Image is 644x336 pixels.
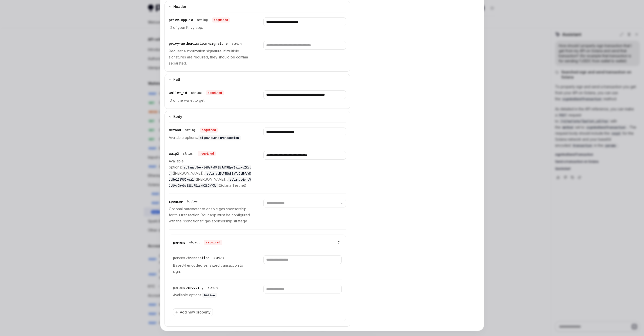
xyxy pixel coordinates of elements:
[187,285,203,290] span: encoding
[180,310,211,315] span: Add new property
[169,158,251,188] p: Available options: ([PERSON_NAME]), ([PERSON_NAME]), (Solana Testnet)
[169,41,244,46] div: privy-authorization-signature
[169,151,216,156] div: caip2
[164,74,350,85] button: expand input section
[169,25,251,31] p: ID of your Privy app.
[173,256,187,260] span: params.
[232,41,242,46] div: string
[169,172,251,182] span: solana:EtWTRABZaYq6iMfeYKouRu166VU2xqa1
[173,285,220,290] div: params.encoding
[197,18,208,22] div: string
[187,199,199,203] div: boolean
[173,114,182,120] div: Body
[164,111,350,122] button: expand input section
[169,165,251,176] span: solana:5eykt4UsFv8P8NJdTREpY1vzqKqZKvdp
[173,285,187,290] span: params.
[169,135,251,141] p: Available options:
[173,240,222,245] div: params
[169,128,181,132] span: method
[169,48,251,66] p: Request authorization signature. If multiple signatures are required, they should be comma separa...
[169,199,183,204] span: sponsor
[173,240,185,245] span: params
[204,293,215,297] span: base64
[169,18,193,22] span: privy-app-id
[173,262,251,275] p: Base64 encoded serialized transaction to sign.
[198,151,216,156] div: required
[191,91,202,95] div: string
[169,17,230,23] div: privy-app-id
[207,285,218,289] div: string
[169,199,201,204] div: sponsor
[204,240,222,245] div: required
[200,136,239,140] span: signAndSendTransaction
[169,91,187,95] span: wallet_id
[169,97,251,103] p: ID of the wallet to get.
[185,128,196,132] div: string
[173,255,226,260] div: params.transaction
[214,256,224,260] div: string
[212,17,230,23] div: required
[187,256,210,260] span: transaction
[169,90,224,95] div: wallet_id
[169,151,179,156] span: caip2
[164,1,350,12] button: expand input section
[173,4,186,10] div: Header
[169,128,218,133] div: method
[183,152,194,156] div: string
[173,292,251,298] p: Available options:
[169,41,227,46] span: privy-authorization-signature
[206,90,224,95] div: required
[173,308,213,316] button: Add new property
[189,240,200,244] div: object
[169,206,251,224] p: Optional parameter to enable gas sponsorship for this transaction. Your app must be configured wi...
[173,76,181,82] div: Path
[200,128,218,133] div: required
